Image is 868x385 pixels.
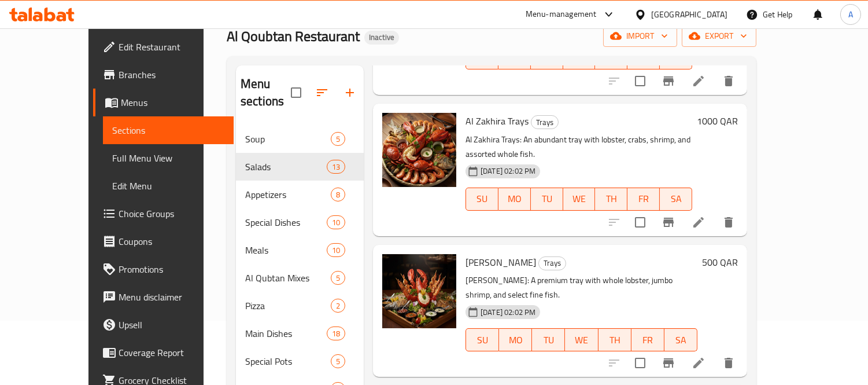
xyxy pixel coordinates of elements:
[715,349,743,377] button: delete
[236,208,364,236] div: Special Dishes10
[526,8,597,21] div: Menu-management
[93,89,234,116] a: Menus
[119,290,224,304] span: Menu disclaimer
[119,40,224,54] span: Edit Restaurant
[537,332,560,349] span: TU
[471,50,494,67] span: SU
[503,50,526,67] span: MO
[531,188,563,211] button: TU
[236,153,364,181] div: Salads13
[612,29,668,43] span: import
[382,254,456,328] img: Al Sultan Trays
[692,356,706,370] a: Edit menu item
[466,188,498,211] button: SU
[364,32,399,42] span: Inactive
[236,292,364,320] div: Pizza2
[660,188,692,211] button: SA
[93,200,234,228] a: Choice Groups
[691,29,747,43] span: export
[245,299,331,313] span: Pizza
[327,245,345,256] span: 10
[538,256,566,270] div: Trays
[227,23,360,49] span: Al Qoubtan Restaurant
[848,8,853,21] span: A
[331,132,345,146] div: items
[498,188,531,211] button: MO
[471,332,494,349] span: SU
[112,179,224,193] span: Edit Menu
[382,113,456,187] img: Al Zakhira Trays
[245,271,331,285] span: Al Qubtan Mixes
[655,349,682,377] button: Branch-specific-item
[476,307,540,318] span: [DATE] 02:02 PM
[236,264,364,292] div: Al Qubtan Mixes5
[539,256,566,270] span: Trays
[245,188,331,201] span: Appetizers
[636,332,660,349] span: FR
[331,299,345,313] div: items
[119,207,224,221] span: Choice Groups
[664,190,688,207] span: SA
[119,318,224,332] span: Upsell
[331,134,345,145] span: 5
[93,255,234,283] a: Promotions
[327,327,345,340] div: items
[245,215,327,229] div: Special Dishes
[327,215,345,229] div: items
[236,181,364,208] div: Appetizers8
[93,61,234,89] a: Branches
[236,320,364,347] div: Main Dishes18
[327,328,345,339] span: 18
[93,311,234,339] a: Upsell
[692,74,706,88] a: Edit menu item
[331,188,345,201] div: items
[628,351,652,375] span: Select to update
[331,356,345,367] span: 5
[603,332,627,349] span: TH
[236,125,364,153] div: Soup5
[245,132,331,146] span: Soup
[331,300,345,311] span: 2
[568,190,591,207] span: WE
[655,67,682,95] button: Branch-specific-item
[331,189,345,200] span: 8
[121,96,224,109] span: Menus
[503,190,526,207] span: MO
[682,25,756,47] button: export
[531,115,559,129] div: Trays
[327,217,345,228] span: 10
[628,69,652,93] span: Select to update
[119,346,224,360] span: Coverage Report
[331,354,345,368] div: items
[600,190,623,207] span: TH
[103,172,234,200] a: Edit Menu
[236,236,364,264] div: Meals10
[103,116,234,144] a: Sections
[655,208,682,236] button: Branch-specific-item
[331,273,345,284] span: 5
[245,243,327,257] span: Meals
[504,332,527,349] span: MO
[697,113,738,129] h6: 1000 QAR
[651,8,727,21] div: [GEOGRAPHIC_DATA]
[664,328,697,351] button: SA
[568,50,591,67] span: WE
[531,116,558,129] span: Trays
[565,328,598,351] button: WE
[563,188,596,211] button: WE
[532,328,565,351] button: TU
[245,160,327,174] span: Salads
[103,144,234,172] a: Full Menu View
[119,234,224,248] span: Coupons
[241,75,291,110] h2: Menu sections
[664,50,688,67] span: SA
[245,327,327,340] span: Main Dishes
[715,67,743,95] button: delete
[631,328,664,351] button: FR
[119,262,224,276] span: Promotions
[476,166,540,177] span: [DATE] 02:02 PM
[466,133,692,162] p: Al Zakhira Trays: An abundant tray with lobster, crabs, shrimp, and assorted whole fish.
[245,354,331,368] span: Special Pots
[112,151,224,165] span: Full Menu View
